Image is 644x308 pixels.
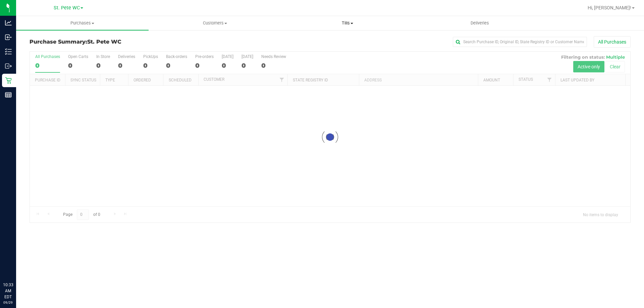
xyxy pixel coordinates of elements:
span: St. Pete WC [87,39,121,45]
inline-svg: Reports [5,91,12,98]
span: St. Pete WC [54,5,80,11]
span: Deliveries [462,20,498,26]
span: Tills [281,20,413,26]
span: Purchases [16,20,149,26]
a: Tills [281,16,414,30]
input: Search Purchase ID, Original ID, State Registry ID or Customer Name... [453,37,587,47]
button: All Purchases [594,36,631,48]
inline-svg: Outbound [5,63,12,69]
p: 09/29 [3,300,13,305]
inline-svg: Retail [5,77,12,84]
a: Purchases [16,16,149,30]
h3: Purchase Summary: [30,39,230,45]
inline-svg: Inventory [5,48,12,55]
span: Hi, [PERSON_NAME]! [588,5,631,10]
inline-svg: Analytics [5,19,12,26]
span: Customers [149,20,281,26]
a: Customers [149,16,281,30]
p: 10:33 AM EDT [3,282,13,300]
a: Deliveries [414,16,546,30]
inline-svg: Inbound [5,34,12,41]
